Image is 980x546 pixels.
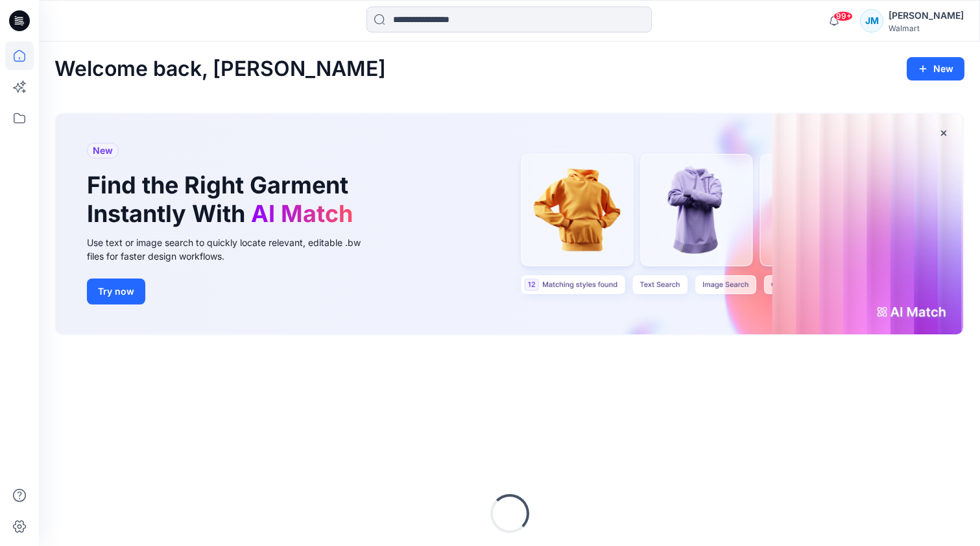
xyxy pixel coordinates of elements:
[87,279,145,304] button: Try now
[54,57,386,81] h2: Welcome back, [PERSON_NAME]
[889,8,964,23] div: [PERSON_NAME]
[860,9,883,32] div: JM
[833,11,853,21] span: 99+
[889,23,964,33] div: Walmart
[907,57,964,81] button: New
[87,171,359,227] h1: Find the Right Garment Instantly With
[251,199,353,228] span: AI Match
[93,143,113,158] span: New
[87,236,379,263] div: Use text or image search to quickly locate relevant, editable .bw files for faster design workflows.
